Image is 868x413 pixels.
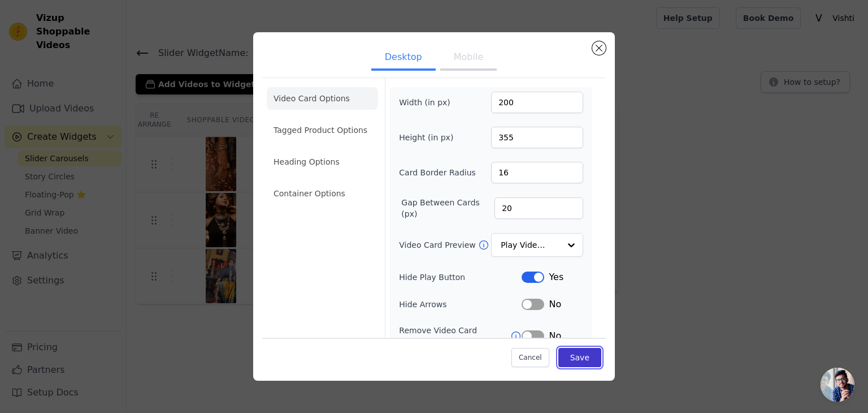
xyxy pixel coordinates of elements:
li: Video Card Options [267,87,378,110]
a: Open chat [821,368,854,402]
li: Heading Options [267,150,378,173]
span: No [549,298,561,311]
li: Tagged Product Options [267,119,378,141]
button: Desktop [371,46,436,71]
button: Close modal [592,41,606,55]
label: Gap Between Cards (px) [401,197,494,220]
label: Width (in px) [399,97,461,108]
button: Mobile [440,46,497,71]
span: No [549,329,561,343]
label: Card Border Radius [399,167,476,178]
label: Remove Video Card Shadow [399,325,510,347]
button: Cancel [511,348,549,367]
button: Save [558,348,601,367]
label: Hide Play Button [399,272,522,283]
label: Height (in px) [399,132,461,143]
li: Container Options [267,182,378,205]
label: Video Card Preview [399,239,478,251]
label: Hide Arrows [399,299,522,310]
span: Yes [549,270,563,284]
